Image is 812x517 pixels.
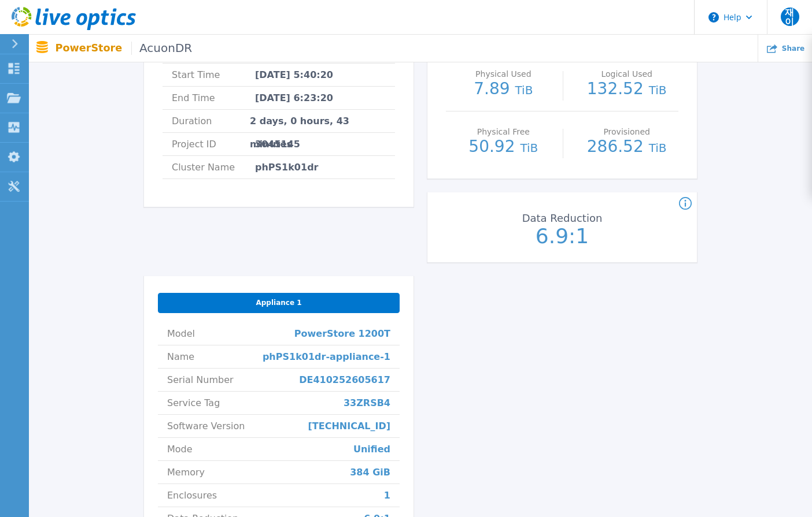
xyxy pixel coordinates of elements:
span: Start Time [172,64,255,86]
span: TiB [520,141,538,155]
span: Software Version [167,415,245,437]
p: Physical Used [455,70,552,78]
span: Memory [167,461,205,483]
span: 3045145 [255,133,300,155]
span: [DATE] 5:40:20 [255,64,333,86]
span: Project ID [172,133,255,155]
span: 재이 [781,8,799,26]
p: PowerStore [56,42,193,55]
span: Name [167,345,194,368]
p: Data Reduction [500,213,624,224]
p: 132.52 [575,81,678,98]
span: TiB [649,83,667,97]
p: 286.52 [575,139,678,156]
span: PowerStore 1200T [294,322,390,345]
p: Logical Used [578,70,676,78]
p: 7.89 [452,81,555,98]
span: Model [167,322,195,345]
span: 2 days, 0 hours, 43 minutes [250,110,386,132]
span: Unified [353,438,390,460]
span: Serial Number [167,369,234,391]
span: Date Created [172,40,255,63]
span: End Time [172,87,255,109]
span: 33ZRSB4 [344,392,390,414]
p: Provisioned [578,128,676,136]
p: 50.92 [452,139,555,156]
span: TiB [649,141,667,155]
p: Physical Free [455,128,552,136]
span: 1 [384,484,390,507]
span: Share [782,45,804,52]
span: Service Tag [167,392,220,414]
span: phPS1k01dr [255,156,318,178]
span: Enclosures [167,484,217,507]
span: TiB [515,83,533,97]
span: DE410252605617 [299,369,390,391]
span: [DATE] 6:23:20 [255,87,333,109]
p: 6.9:1 [497,226,627,247]
span: Appliance 1 [256,298,301,307]
span: [DATE] [255,40,290,63]
span: 384 GiB [350,461,390,483]
span: Cluster Name [172,156,255,178]
span: Mode [167,438,193,460]
span: [TECHNICAL_ID] [308,415,391,437]
span: phPS1k01dr-appliance-1 [263,345,390,368]
span: AcuonDR [131,42,192,55]
span: Duration [172,110,250,132]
